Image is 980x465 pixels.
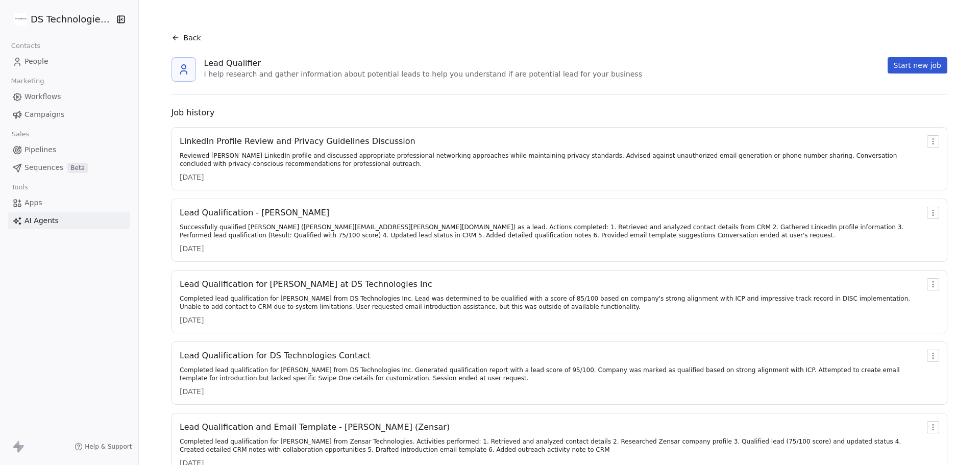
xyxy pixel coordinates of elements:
[8,194,130,211] a: Apps
[7,127,34,142] span: Sales
[180,366,923,382] div: Completed lead qualification for [PERSON_NAME] from DS Technologies Inc. Generated qualification ...
[180,278,923,290] div: Lead Qualification for [PERSON_NAME] at DS Technologies Inc
[14,13,27,26] img: DS%20Updated%20Logo.jpg
[8,106,130,123] a: Campaigns
[180,295,923,311] div: Completed lead qualification for [PERSON_NAME] from DS Technologies Inc. Lead was determined to b...
[8,88,130,105] a: Workflows
[8,53,130,70] a: People
[24,162,63,173] span: Sequences
[7,74,48,89] span: Marketing
[7,38,45,54] span: Contacts
[204,69,642,80] div: I help research and gather information about potential leads to help you understand if are potent...
[180,315,923,325] div: [DATE]
[7,180,32,195] span: Tools
[204,57,642,69] div: Lead Qualifier
[8,159,130,176] a: SequencesBeta
[180,152,923,168] div: Reviewed [PERSON_NAME] LinkedIn profile and discussed appropriate professional networking approac...
[180,243,923,254] div: [DATE]
[180,223,923,239] div: Successfully qualified [PERSON_NAME] ([PERSON_NAME][EMAIL_ADDRESS][PERSON_NAME][DOMAIN_NAME]) as ...
[31,13,113,26] span: DS Technologies Inc
[180,172,923,182] div: [DATE]
[24,109,64,120] span: Campaigns
[8,212,130,229] a: AI Agents
[180,386,923,397] div: [DATE]
[75,443,132,451] a: Help & Support
[8,141,130,158] a: Pipelines
[180,135,923,148] div: LinkedIn Profile Review and Privacy Guidelines Discussion
[67,163,88,173] span: Beta
[888,57,947,74] button: Start new job
[180,350,923,362] div: Lead Qualification for DS Technologies Contact
[24,215,59,226] span: AI Agents
[24,198,42,208] span: Apps
[184,33,201,43] span: Back
[85,443,132,451] span: Help & Support
[171,107,947,119] div: Job history
[12,11,109,28] button: DS Technologies Inc
[180,437,923,454] div: Completed lead qualification for [PERSON_NAME] from Zensar Technologies. Activities performed: 1....
[180,421,923,433] div: Lead Qualification and Email Template - [PERSON_NAME] (Zensar)
[24,144,56,155] span: Pipelines
[24,56,48,67] span: People
[24,91,61,102] span: Workflows
[180,207,923,219] div: Lead Qualification - [PERSON_NAME]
